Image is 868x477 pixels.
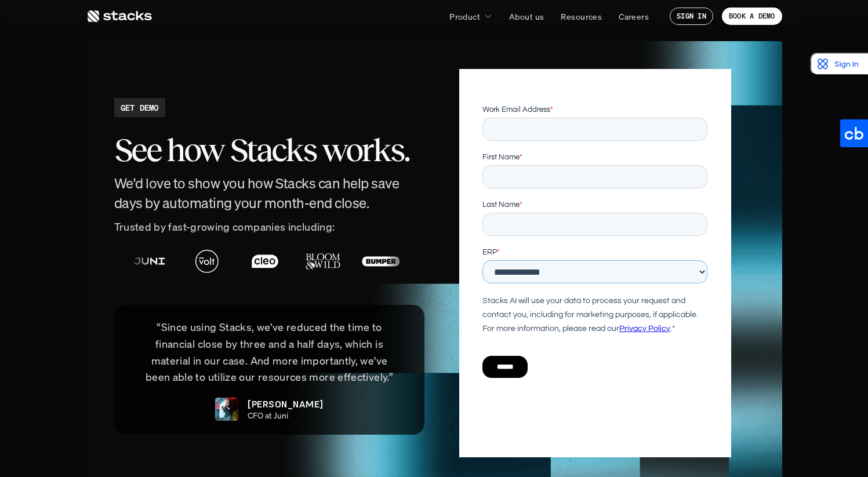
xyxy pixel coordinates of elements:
[114,174,425,213] h4: We'd love to show you how Stacks can help save days by automating your month-end close.
[670,8,713,25] a: SIGN IN
[114,132,425,168] h2: See how Stacks works.
[449,10,480,23] p: Product
[619,10,649,23] p: Careers
[502,6,551,27] a: About us
[132,319,408,385] p: “Since using Stacks, we've reduced the time to financial close by three and a half days, which is...
[561,10,602,23] p: Resources
[677,12,706,20] p: SIGN IN
[612,6,656,27] a: Careers
[121,101,159,114] h2: GET DEMO
[729,12,775,20] p: BOOK A DEMO
[248,397,323,411] p: [PERSON_NAME]
[248,411,288,421] p: CFO at Juni
[554,6,609,27] a: Resources
[509,10,544,23] p: About us
[722,8,782,25] a: BOOK A DEMO
[482,104,707,398] iframe: Form 1
[114,219,425,235] p: Trusted by fast-growing companies including:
